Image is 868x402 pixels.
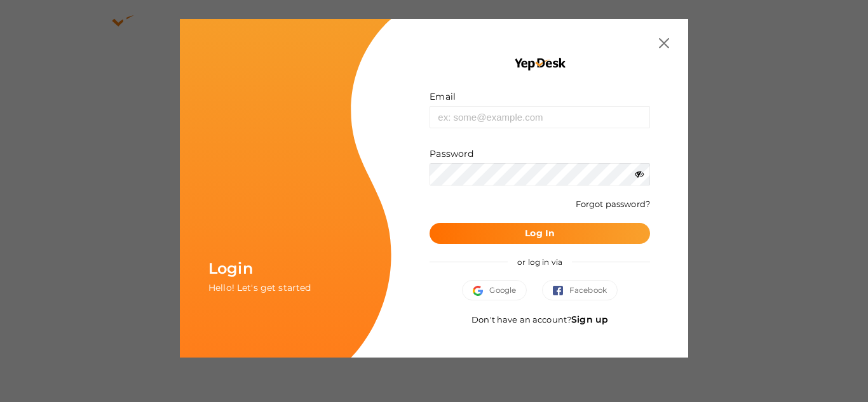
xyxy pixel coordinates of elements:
span: or log in via [508,248,572,276]
button: Log In [430,223,650,244]
img: YEP_black_cropped.png [513,57,566,71]
span: Hello! Let's get started [208,282,311,293]
span: Google [473,284,516,297]
input: ex: some@example.com [430,106,650,128]
span: Login [208,259,253,278]
img: google.svg [473,286,489,296]
img: close.svg [659,38,669,48]
button: Facebook [542,280,618,300]
span: Facebook [553,284,607,297]
span: Don't have an account? [471,314,608,325]
img: facebook.svg [553,286,569,296]
a: Forgot password? [576,199,650,209]
label: Email [430,90,456,103]
label: Password [430,147,473,160]
a: Sign up [571,314,608,325]
button: Google [462,280,527,300]
b: Log In [525,227,555,239]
